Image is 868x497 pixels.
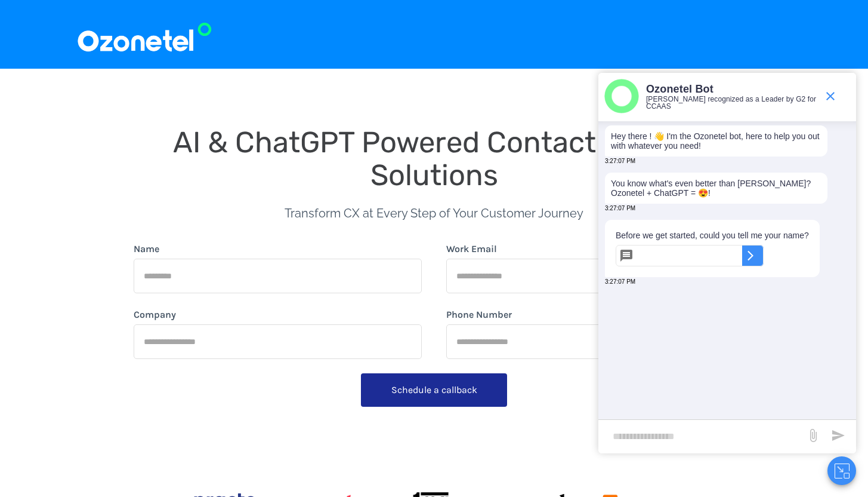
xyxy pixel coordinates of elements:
[134,242,735,412] form: form
[173,125,703,192] span: AI & ChatGPT Powered Contact Center Solutions
[134,242,159,256] label: Name
[611,131,821,151] p: Hey there ! 👋 I'm the Ozonetel bot, here to help you out with whatever you need!
[605,205,635,211] span: 3:27:07 PM
[605,158,635,164] span: 3:27:07 PM
[605,278,635,285] span: 3:27:07 PM
[646,96,817,110] p: [PERSON_NAME] recognized as a Leader by G2 for CCAAS
[616,231,809,240] p: Before we get started, could you tell me your name?
[604,426,800,447] div: new-msg-input
[646,82,817,96] p: Ozonetel Bot
[285,206,583,220] span: Transform CX at Every Step of Your Customer Journey
[827,456,856,485] button: Close chat
[446,308,512,322] label: Phone Number
[818,84,842,108] span: end chat or minimize
[604,79,639,113] img: header
[611,179,821,198] p: You know what's even better than [PERSON_NAME]? Ozonetel + ChatGPT = 😍!
[134,308,176,322] label: Company
[361,373,507,407] button: Schedule a callback
[446,242,497,256] label: Work Email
